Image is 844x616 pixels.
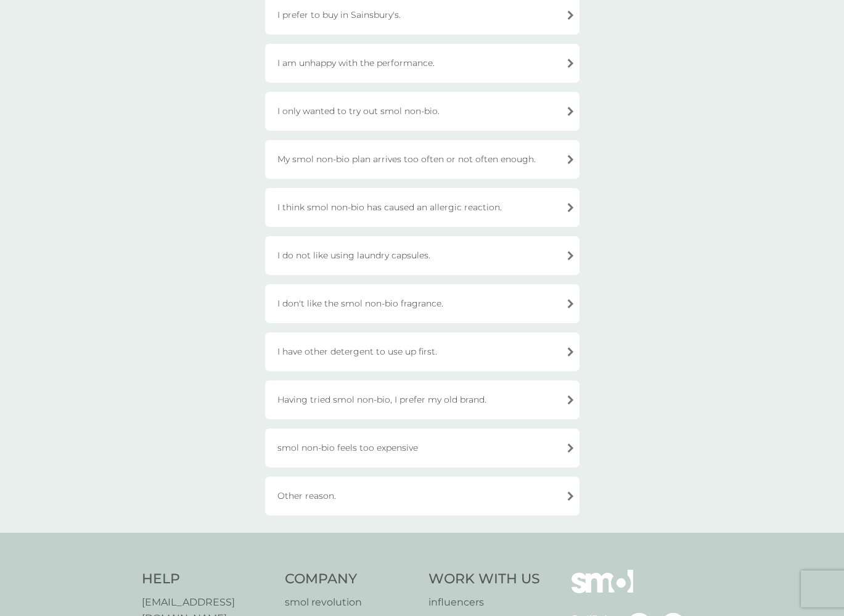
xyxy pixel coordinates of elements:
h4: Company [285,570,416,589]
a: smol revolution [285,594,416,610]
div: I do not like using laundry capsules. [265,236,580,275]
a: influencers [428,594,540,610]
div: My smol non-bio plan arrives too often or not often enough. [265,140,580,179]
div: I am unhappy with the performance. [265,44,580,83]
div: I have other detergent to use up first. [265,332,580,371]
div: Having tried smol non-bio, I prefer my old brand. [265,380,580,419]
div: I don't like the smol non-bio fragrance. [265,284,580,323]
div: I only wanted to try out smol non-bio. [265,92,580,131]
img: smol [572,570,633,612]
h4: Help [142,570,273,589]
div: smol non-bio feels too expensive [265,429,580,467]
div: Other reason. [265,477,580,515]
h4: Work With Us [428,570,540,589]
div: I think smol non-bio has caused an allergic reaction. [265,188,580,227]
